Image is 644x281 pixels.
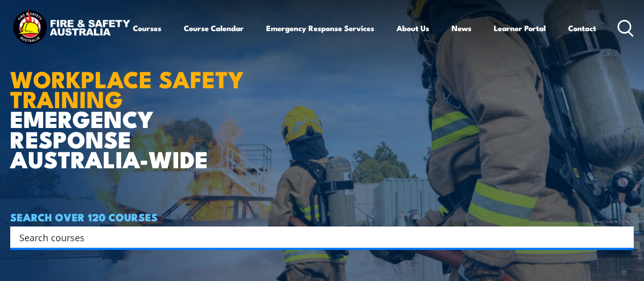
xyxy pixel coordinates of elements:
a: Contact [568,16,596,40]
a: About Us [397,16,429,40]
a: News [452,16,471,40]
h1: EMERGENCY RESPONSE AUSTRALIA-WIDE [10,43,259,168]
strong: WORKPLACE SAFETY TRAINING [10,61,244,116]
input: Search input [19,229,611,245]
button: Search magnifier button [616,230,630,244]
form: Search form [21,230,613,244]
a: Learner Portal [494,16,546,40]
a: Course Calendar [184,16,244,40]
h4: SEARCH OVER 120 COURSES [10,211,634,222]
a: Emergency Response Services [266,16,374,40]
a: Courses [133,16,161,40]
